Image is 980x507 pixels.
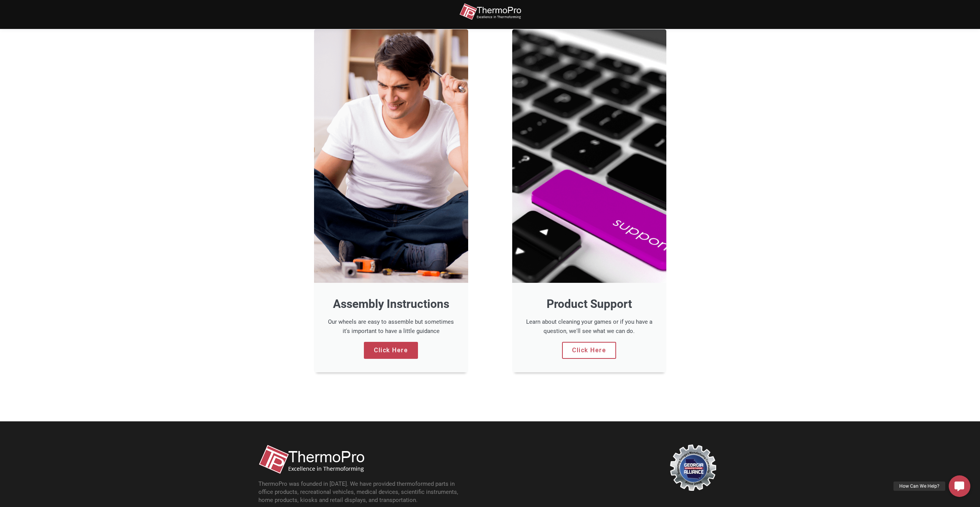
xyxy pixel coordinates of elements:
img: thermopro-logo-non-iso [258,444,364,474]
img: thermopro-logo-non-iso [459,3,521,20]
img: georgia-manufacturing-alliance [670,444,716,491]
a: Click Here [364,342,418,359]
div: Our wheels are easy to assemble but sometimes it's important to have a little guidance [328,317,455,336]
div: How Can We Help? [893,482,945,491]
a: Click Here [562,342,616,359]
h3: Product Support [526,296,653,311]
h3: Assembly Instructions [328,296,455,311]
div: Learn about cleaning your games or if you have a question, we'll see what we can do. [526,317,653,336]
p: ThermoPro was founded in [DATE]. We have provided thermoformed parts in office products, recreati... [258,480,467,504]
a: How Can We Help? [949,475,970,497]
